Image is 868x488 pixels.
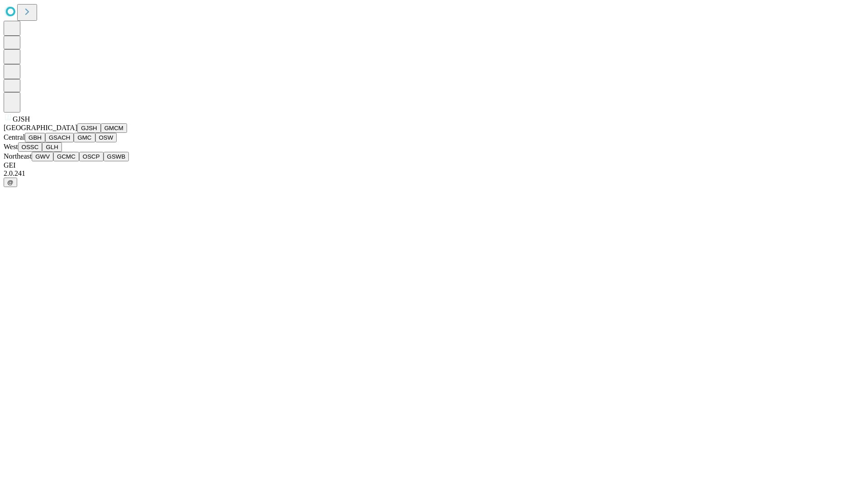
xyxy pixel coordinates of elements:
div: 2.0.241 [4,169,864,178]
button: OSW [95,133,117,142]
button: GCMC [53,152,79,161]
span: West [4,143,18,150]
div: GEI [4,161,864,169]
button: GSWB [104,152,129,161]
button: GWV [32,152,53,161]
span: Central [4,133,25,141]
button: GMCM [101,123,127,133]
button: OSCP [79,152,104,161]
button: @ [4,178,17,187]
button: GBH [25,133,45,142]
button: GSACH [45,133,74,142]
button: GMC [74,133,95,142]
span: Northeast [4,152,32,160]
button: GJSH [77,123,101,133]
button: GLH [42,142,61,152]
span: [GEOGRAPHIC_DATA] [4,124,77,131]
button: OSSC [18,142,42,152]
span: @ [7,179,14,186]
span: GJSH [13,115,30,123]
